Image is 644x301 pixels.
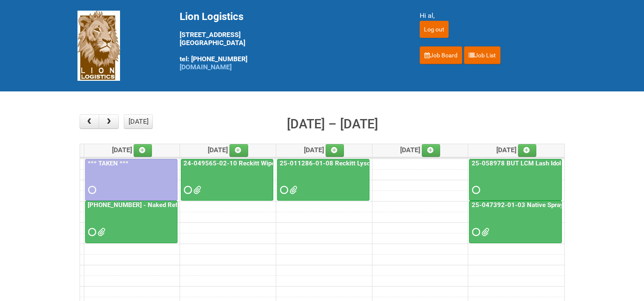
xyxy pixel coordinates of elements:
[518,144,537,157] a: Add an event
[481,229,487,235] span: 25-047392-01-03 - MDN.xlsx 25-047392-01-03 JNF.DOC
[184,187,190,193] span: Requested
[326,144,344,157] a: Add an event
[420,46,462,64] a: Job Board
[420,21,449,38] input: Log out
[277,159,369,201] a: 25-011286-01-08 Reckitt Lysol Laundry Scented
[193,187,199,193] span: 24-049565-02-10 - MDN 2.xlsx 24-049565-02-10 - JNF.DOC 24-049565-02-10 - MDN.xlsx
[464,46,501,64] a: Job List
[469,201,562,243] a: 25-047392-01-03 Native Spray Rapid Response
[278,159,423,167] a: 25-011286-01-08 Reckitt Lysol Laundry Scented
[77,11,120,81] img: Lion Logistics
[400,146,441,154] span: [DATE]
[180,11,243,23] span: Lion Logistics
[469,159,562,201] a: 25-058978 BUT LCM Lash Idole US / Retest
[229,144,248,157] a: Add an event
[496,146,537,154] span: [DATE]
[85,201,177,243] a: [PHONE_NUMBER] - Naked Reformulation
[304,146,344,154] span: [DATE]
[180,11,398,71] div: [STREET_ADDRESS] [GEOGRAPHIC_DATA] tel: [PHONE_NUMBER]
[86,201,209,209] a: [PHONE_NUMBER] - Naked Reformulation
[88,187,94,193] span: Requested
[472,229,478,235] span: Requested
[470,201,613,209] a: 25-047392-01-03 Native Spray Rapid Response
[181,159,273,201] a: 24-049565-02-10 Reckitt Wipes HUT Stages 1-3
[180,63,232,71] a: [DOMAIN_NAME]
[472,187,478,193] span: Requested
[280,187,286,193] span: Requested
[77,41,120,49] a: Lion Logistics
[420,11,567,21] div: Hi al,
[112,146,152,154] span: [DATE]
[289,187,295,193] span: 25-011286-01 - MDN (2).xlsx 25-011286-01-08 - JNF.DOC 25-011286-01 - MDN.xlsx
[88,229,94,235] span: Requested
[287,114,378,134] h2: [DATE] – [DATE]
[422,144,441,157] a: Add an event
[124,114,153,129] button: [DATE]
[134,144,152,157] a: Add an event
[208,146,248,154] span: [DATE]
[182,159,328,167] a: 24-049565-02-10 Reckitt Wipes HUT Stages 1-3
[97,229,103,235] span: MDN - 25-055556-01 (2).xlsx MDN - 25-055556-01.xlsx JNF - 25-055556-01.doc
[470,159,601,167] a: 25-058978 BUT LCM Lash Idole US / Retest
